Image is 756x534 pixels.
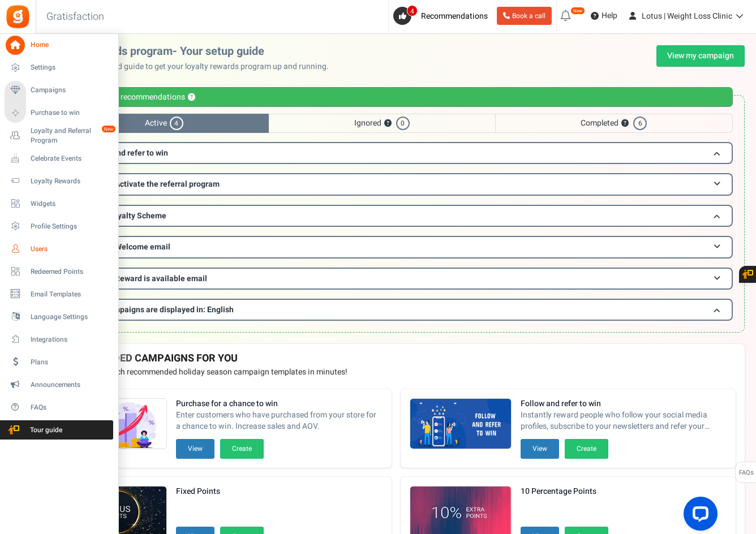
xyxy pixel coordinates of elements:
[5,126,113,145] a: Loyalty and Referral Program New
[5,104,113,123] a: Purchase to win
[5,194,113,213] a: Widgets
[31,85,110,95] span: Campaigns
[59,114,269,133] span: Active
[5,239,113,259] a: Users
[495,114,733,133] span: Completed
[31,335,110,344] span: Integrations
[521,439,559,459] button: View
[570,7,585,15] em: New
[384,120,392,127] button: ?
[407,5,418,16] span: 4
[31,290,110,299] span: Email Templates
[633,117,647,130] span: 6
[5,330,113,349] a: Integrations
[34,6,117,28] h3: Gratisfaction
[115,178,220,190] span: Activate the referral program
[5,352,113,372] a: Plans
[56,353,736,364] h4: RECOMMENDED CAMPAIGNS FOR YOU
[31,199,110,209] span: Widgets
[5,262,113,281] a: Redeemed Points
[421,10,488,22] span: Recommendations
[621,120,629,127] button: ?
[31,244,110,254] span: Users
[5,375,113,394] a: Announcements
[5,58,113,77] a: Settings
[31,312,110,322] span: Language Settings
[220,439,264,459] button: Create
[5,149,113,168] a: Celebrate Events
[87,210,166,222] span: Lotus Loyalty Scheme
[656,45,745,67] a: View my campaign
[31,108,110,118] span: Purchase to win
[31,154,110,163] span: Celebrate Events
[176,398,383,410] strong: Purchase for a chance to win
[5,171,113,191] a: Loyalty Rewards
[599,10,617,21] span: Help
[176,410,383,432] span: Enter customers who have purchased from your store for a chance to win. Increase sales and AOV.
[101,125,116,133] em: New
[47,45,338,58] h2: Loyalty rewards program- Your setup guide
[410,399,511,450] img: Recommended Campaigns
[31,267,110,277] span: Redeemed Points
[31,403,110,412] span: FAQs
[521,398,727,410] strong: Follow and refer to win
[5,425,84,435] span: Tour guide
[87,304,234,316] span: Your campaigns are displayed in: English
[521,486,608,497] strong: 10 Percentage Points
[56,367,736,378] p: Preview and launch recommended holiday season campaign templates in minutes!
[565,439,608,459] button: Create
[31,222,110,231] span: Profile Settings
[59,87,733,107] div: Personalized recommendations
[497,7,552,25] a: Book a call
[87,147,168,159] span: Follow and refer to win
[115,273,207,285] span: Reward is available email
[269,114,495,133] span: Ignored
[31,40,110,50] span: Home
[393,7,492,25] a: 4 Recommendations
[5,398,113,417] a: FAQs
[47,61,338,72] p: Use this personalized guide to get your loyalty rewards program up and running.
[176,486,264,497] strong: Fixed Points
[5,217,113,236] a: Profile Settings
[31,176,110,186] span: Loyalty Rewards
[31,380,110,390] span: Announcements
[5,307,113,326] a: Language Settings
[176,439,214,459] button: View
[5,81,113,100] a: Campaigns
[188,94,195,101] button: ?
[5,4,31,29] img: Gratisfaction
[31,358,110,367] span: Plans
[642,10,732,22] span: Lotus | Weight Loss Clinic
[31,126,113,145] span: Loyalty and Referral Program
[31,63,110,72] span: Settings
[5,285,113,304] a: Email Templates
[396,117,410,130] span: 0
[738,462,754,484] span: FAQs
[170,117,183,130] span: 4
[586,7,622,25] a: Help
[115,241,170,253] span: Welcome email
[521,410,727,432] span: Instantly reward people who follow your social media profiles, subscribe to your newsletters and ...
[5,36,113,55] a: Home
